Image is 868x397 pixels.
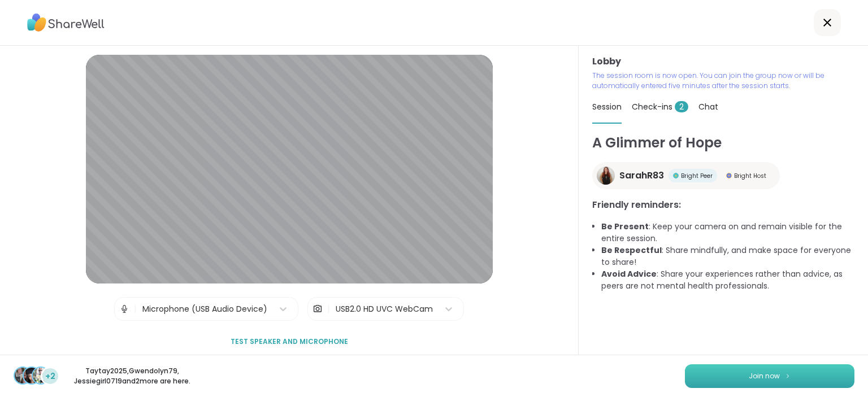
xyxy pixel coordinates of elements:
[726,173,732,178] img: Bright Host
[592,133,854,153] h1: A Glimmer of Hope
[592,198,854,212] h3: Friendly reminders:
[632,101,688,112] span: Check-ins
[45,370,55,382] span: +2
[601,245,854,268] li: : Share mindfully, and make space for everyone to share!
[681,172,713,180] span: Bright Peer
[734,172,766,180] span: Bright Host
[601,221,854,245] li: : Keep your camera on and remain visible for the entire session.
[27,10,105,36] img: ShareWell Logo
[231,337,348,347] span: Test speaker and microphone
[24,368,40,383] img: Gwendolyn79
[698,101,718,112] span: Chat
[119,298,129,320] img: Microphone
[601,268,657,280] b: Avoid Advice
[619,169,664,182] span: SarahR83
[142,303,267,315] div: Microphone (USB Audio Device)
[69,366,196,386] p: Taytay2025 , Gwendolyn79 , Jessiegirl0719 and 2 more are here.
[673,173,679,178] img: Bright Peer
[784,373,791,379] img: ShareWell Logomark
[601,268,854,292] li: : Share your experiences rather than advice, as peers are not mental health professionals.
[685,364,854,388] button: Join now
[592,55,854,68] h3: Lobby
[327,298,330,320] span: |
[601,221,649,232] b: Be Present
[749,371,780,381] span: Join now
[336,303,433,315] div: USB2.0 HD UVC WebCam
[592,162,780,189] a: SarahR83SarahR83Bright PeerBright PeerBright HostBright Host
[675,101,688,112] span: 2
[134,298,137,320] span: |
[313,298,323,320] img: Camera
[601,245,662,256] b: Be Respectful
[226,330,353,354] button: Test speaker and microphone
[15,368,31,383] img: Taytay2025
[33,368,49,383] img: Jessiegirl0719
[592,101,622,112] span: Session
[592,71,854,91] p: The session room is now open. You can join the group now or will be automatically entered five mi...
[597,167,615,185] img: SarahR83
